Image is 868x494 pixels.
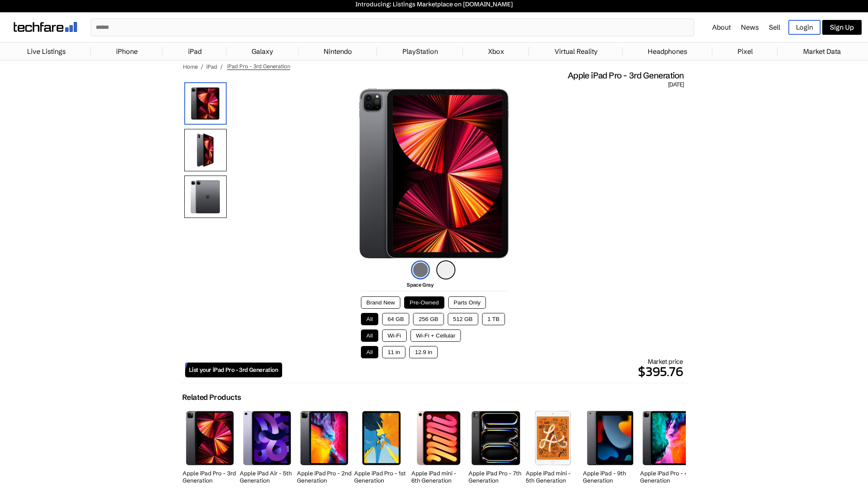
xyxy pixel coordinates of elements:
a: About [712,23,731,31]
span: [DATE] [668,81,684,89]
p: $395.76 [282,361,683,382]
a: Nintendo [319,43,356,60]
a: Login [788,20,821,35]
button: Wi-Fi [382,329,407,342]
img: iPad mini (5th Generation) [535,411,571,465]
h2: Apple iPad Pro - 7th Generation [469,470,524,484]
span: / [220,63,223,70]
button: 512 GB [448,313,478,325]
img: iPad Pro (4th Generation) [643,411,692,465]
img: iPad Pro (1st Generation) [362,411,401,465]
button: 1 TB [482,313,505,325]
a: iPad mini (6th Generation) Apple iPad mini - 6th Generation [411,406,466,486]
h2: Apple iPad mini - 6th Generation [411,470,466,484]
img: techfare logo [14,22,77,32]
span: iPad Pro - 3rd Generation [227,63,290,70]
button: Parts Only [448,296,486,309]
a: iPad Pro (4th Generation) Apple iPad Pro - 4th Generation [640,406,695,486]
h2: Apple iPad Pro - 1st Generation [354,470,409,484]
button: 11 in [382,346,405,358]
img: iPad Pro (3rd Generation) [186,411,233,465]
a: iPad mini (5th Generation) Apple iPad mini - 5th Generation [526,406,581,486]
a: Galaxy [247,43,277,60]
button: All [361,329,378,342]
a: iPad (9th Generation) Apple iPad - 9th Generation [583,406,638,486]
button: Wi-Fi + Cellular [410,329,461,342]
a: iPad [206,63,217,70]
a: Virtual Reality [550,43,602,60]
img: iPad Pro (2nd Generation) [300,411,348,465]
img: space-gray-icon [411,260,430,279]
img: iPad Pro (7th Generation) [471,411,521,465]
span: Apple iPad Pro - 3rd Generation [568,70,684,81]
a: Xbox [484,43,508,60]
button: 64 GB [382,313,410,325]
a: iPad Pro (3rd Generation) Apple iPad Pro - 3rd Generation [183,406,238,486]
a: Pixel [733,43,757,60]
a: iPad Pro (7th Generation) Apple iPad Pro - 7th Generation [469,406,524,486]
button: All [361,313,378,325]
a: Introducing: Listings Marketplace on [DOMAIN_NAME] [4,0,864,8]
a: Home [183,63,198,70]
img: Using [184,176,227,218]
button: Pre-Owned [404,296,444,309]
img: silver-icon [436,260,455,279]
a: News [741,23,759,31]
h2: Apple iPad Pro - 2nd Generation [297,470,352,484]
button: Brand New [361,296,400,309]
button: 256 GB [413,313,444,325]
a: Headphones [643,43,691,60]
button: 12.9 in [409,346,438,358]
img: iPad Air (5th Generation) [243,411,291,465]
a: iPad Pro (1st Generation) Apple iPad Pro - 1st Generation [354,406,409,486]
a: Sign Up [822,20,862,35]
h2: Apple iPad Pro - 3rd Generation [183,470,238,484]
a: PlayStation [398,43,442,60]
a: iPad Pro (2nd Generation) Apple iPad Pro - 2nd Generation [297,406,352,486]
a: Market Data [799,43,845,60]
div: Market price [282,357,683,382]
span: List your iPad Pro - 3rd Generation [189,366,278,374]
button: All [361,346,378,358]
a: iPad [184,43,206,60]
a: List your iPad Pro - 3rd Generation [185,363,282,377]
a: Live Listings [23,43,70,60]
h2: Apple iPad Pro - 4th Generation [640,470,695,484]
img: Side [184,129,227,171]
span: / [201,63,203,70]
a: iPhone [112,43,142,60]
h2: Apple iPad - 9th Generation [583,470,638,484]
img: iPad Pro (3rd Generation) [359,89,509,258]
h2: Apple iPad Air - 5th Generation [240,470,295,484]
a: Sell [769,23,780,31]
img: iPad (9th Generation) [587,411,633,465]
img: iPad Pro (3rd Generation) [184,82,227,125]
span: Space Gray [407,282,433,288]
h2: Apple iPad mini - 5th Generation [526,470,581,484]
h2: Related Products [182,393,241,402]
a: iPad Air (5th Generation) Apple iPad Air - 5th Generation [240,406,295,486]
img: iPad mini (6th Generation) [417,411,460,465]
